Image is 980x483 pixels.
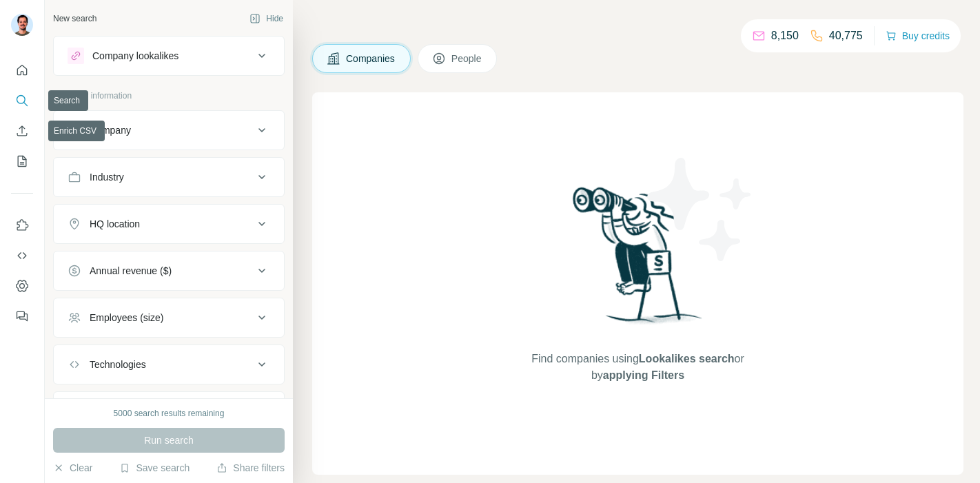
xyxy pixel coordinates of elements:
[54,395,284,428] button: Keywords
[90,170,124,184] div: Industry
[54,301,284,334] button: Employees (size)
[11,88,33,113] button: Search
[90,358,146,371] div: Technologies
[53,12,96,25] div: New search
[54,114,284,147] button: Company
[886,26,950,45] button: Buy credits
[11,274,33,298] button: Dashboard
[829,28,863,44] p: 40,775
[53,461,92,475] button: Clear
[54,348,284,381] button: Technologies
[11,149,33,174] button: My lists
[90,311,163,325] div: Employees (size)
[54,254,284,287] button: Annual revenue ($)
[54,39,284,72] button: Company lookalikes
[11,58,33,83] button: Quick start
[90,264,172,278] div: Annual revenue ($)
[451,52,483,65] span: People
[119,461,190,475] button: Save search
[11,243,33,268] button: Use Surfe API
[312,17,963,36] h4: Search
[240,8,293,29] button: Hide
[54,161,284,194] button: Industry
[638,147,762,271] img: Surfe Illustration - Stars
[90,217,140,231] div: HQ location
[527,351,748,384] span: Find companies using or by
[639,353,735,364] span: Lookalikes search
[114,407,225,420] div: 5000 search results remaining
[11,213,33,238] button: Use Surfe on LinkedIn
[11,119,33,143] button: Enrich CSV
[53,90,285,102] p: Company information
[216,461,285,475] button: Share filters
[11,304,33,329] button: Feedback
[566,183,710,337] img: Surfe Illustration - Woman searching with binoculars
[771,28,799,44] p: 8,150
[346,52,396,65] span: Companies
[54,207,284,240] button: HQ location
[92,49,178,63] div: Company lookalikes
[90,123,131,137] div: Company
[11,14,33,36] img: Avatar
[603,369,684,381] span: applying Filters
